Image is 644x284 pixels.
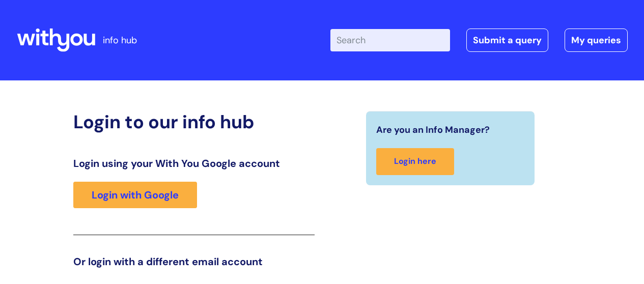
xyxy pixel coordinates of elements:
a: My queries [565,29,628,52]
a: Login here [376,148,454,175]
a: Login with Google [73,182,197,208]
h3: Or login with a different email account [73,255,315,268]
p: info hub [103,32,137,48]
a: Submit a query [466,29,548,52]
input: Search [330,29,450,51]
h2: Login to our info hub [73,111,315,133]
h3: Login using your With You Google account [73,157,315,169]
span: Are you an Info Manager? [376,122,490,138]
